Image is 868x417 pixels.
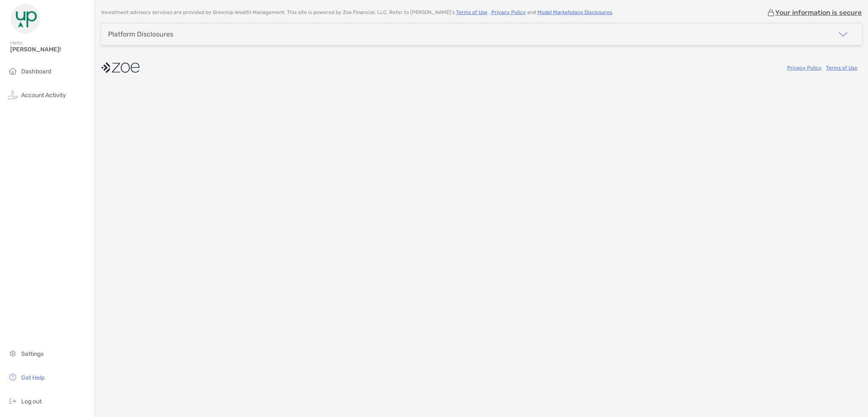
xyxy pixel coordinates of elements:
[826,65,857,71] a: Terms of Use
[21,68,51,75] span: Dashboard
[10,3,41,34] img: Zoe Logo
[108,30,173,38] div: Platform Disclosures
[21,374,45,381] span: Get Help
[838,29,848,39] img: icon arrow
[456,9,487,15] a: Terms of Use
[21,92,66,99] span: Account Activity
[491,9,526,15] a: Privacy Policy
[21,398,42,405] span: Log out
[8,348,18,358] img: settings icon
[8,66,18,76] img: household icon
[8,372,18,382] img: get-help icon
[101,9,613,16] p: Investment advisory services are provided by GreenUp Wealth Management . This site is powered by ...
[8,90,18,100] img: activity icon
[775,8,862,17] p: Your information is secure
[101,58,139,77] img: company logo
[10,46,89,53] span: [PERSON_NAME]!
[537,9,612,15] a: Model Marketplace Disclosures
[21,350,44,358] span: Settings
[787,65,822,71] a: Privacy Policy
[8,396,18,406] img: logout icon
